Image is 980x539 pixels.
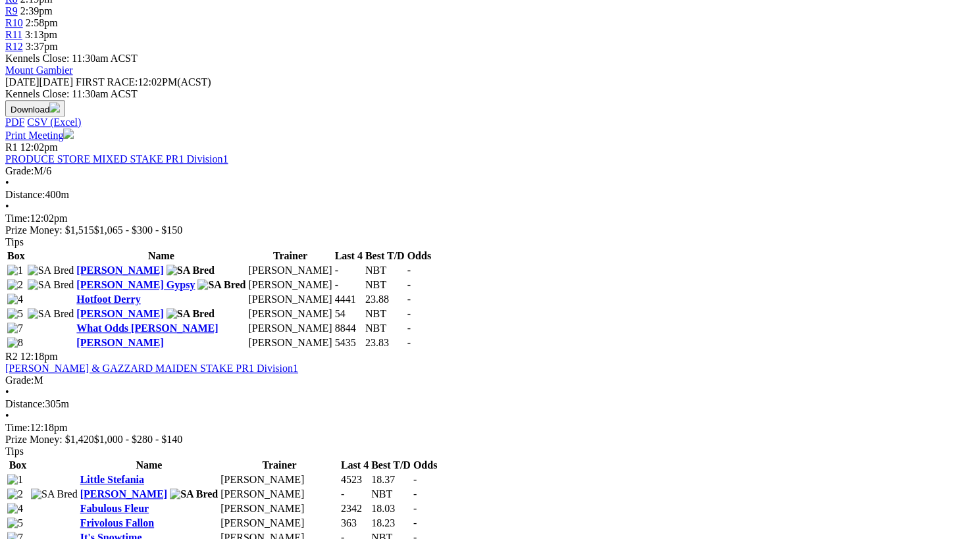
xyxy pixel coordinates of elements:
[7,279,23,291] img: 2
[247,322,332,335] td: [PERSON_NAME]
[76,265,163,276] a: [PERSON_NAME]
[334,322,363,335] td: 8844
[5,153,228,165] a: PRODUCE STORE MIXED STAKE PR1 Division1
[407,279,411,290] span: -
[76,322,218,334] a: What Odds [PERSON_NAME]
[80,517,154,528] a: Frivolous Fallon
[407,308,411,319] span: -
[5,130,74,141] a: Print Meeting
[371,517,411,530] td: 18.23
[247,293,332,306] td: [PERSON_NAME]
[63,128,74,139] img: printer.svg
[334,307,363,321] td: 54
[371,473,411,486] td: 18.37
[76,294,140,305] a: Hotfoot Derry
[7,503,23,515] img: 4
[5,5,18,16] a: R9
[26,17,58,28] span: 2:58pm
[5,398,975,410] div: 305m
[28,279,74,291] img: SA Bred
[28,308,74,320] img: SA Bred
[371,488,411,501] td: NBT
[407,322,411,334] span: -
[5,141,18,153] span: R1
[5,41,23,52] a: R12
[407,294,411,305] span: -
[80,503,149,514] a: Fabulous Fleur
[76,308,163,319] a: [PERSON_NAME]
[220,459,339,472] th: Trainer
[5,100,65,116] button: Download
[7,308,23,320] img: 5
[5,434,975,446] div: Prize Money: $1,420
[20,5,53,16] span: 2:39pm
[5,76,73,88] span: [DATE]
[334,336,363,349] td: 5435
[365,307,405,321] td: NBT
[80,474,144,485] a: Little Stefania
[5,165,34,176] span: Grade:
[365,293,405,306] td: 23.88
[26,41,58,52] span: 3:37pm
[5,165,975,177] div: M/6
[5,213,975,224] div: 12:02pm
[76,337,163,348] a: [PERSON_NAME]
[5,76,39,88] span: [DATE]
[5,224,975,236] div: Prize Money: $1,515
[9,459,27,471] span: Box
[167,265,215,276] img: SA Bred
[5,177,9,188] span: •
[5,213,30,224] span: Time:
[5,29,22,40] a: R11
[5,17,23,28] span: R10
[170,488,218,500] img: SA Bred
[7,517,23,529] img: 5
[5,88,975,100] div: Kennels Close: 11:30am ACST
[5,189,975,201] div: 400m
[7,265,23,276] img: 1
[5,410,9,421] span: •
[220,488,339,501] td: [PERSON_NAME]
[7,488,23,500] img: 2
[5,351,18,362] span: R2
[371,459,411,472] th: Best T/D
[407,249,432,263] th: Odds
[167,308,215,320] img: SA Bred
[94,224,183,236] span: $1,065 - $300 - $150
[247,264,332,277] td: [PERSON_NAME]
[5,116,24,128] a: PDF
[20,141,58,153] span: 12:02pm
[413,474,417,485] span: -
[7,294,23,305] img: 4
[371,502,411,515] td: 18.03
[365,278,405,292] td: NBT
[197,279,245,291] img: SA Bred
[7,250,25,261] span: Box
[20,351,58,362] span: 12:18pm
[407,265,411,276] span: -
[5,53,138,64] span: Kennels Close: 11:30am ACST
[247,249,332,263] th: Trainer
[5,446,24,457] span: Tips
[5,422,30,433] span: Time:
[413,459,438,472] th: Odds
[76,76,211,88] span: 12:02PM(ACST)
[5,374,975,386] div: M
[220,517,339,530] td: [PERSON_NAME]
[413,517,417,528] span: -
[407,337,411,348] span: -
[334,249,363,263] th: Last 4
[220,473,339,486] td: [PERSON_NAME]
[340,473,369,486] td: 4523
[220,502,339,515] td: [PERSON_NAME]
[5,201,9,212] span: •
[5,236,24,247] span: Tips
[49,102,60,113] img: download.svg
[5,64,73,76] a: Mount Gambier
[76,76,138,88] span: FIRST RACE:
[76,279,195,290] a: [PERSON_NAME] Gypsy
[340,517,369,530] td: 363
